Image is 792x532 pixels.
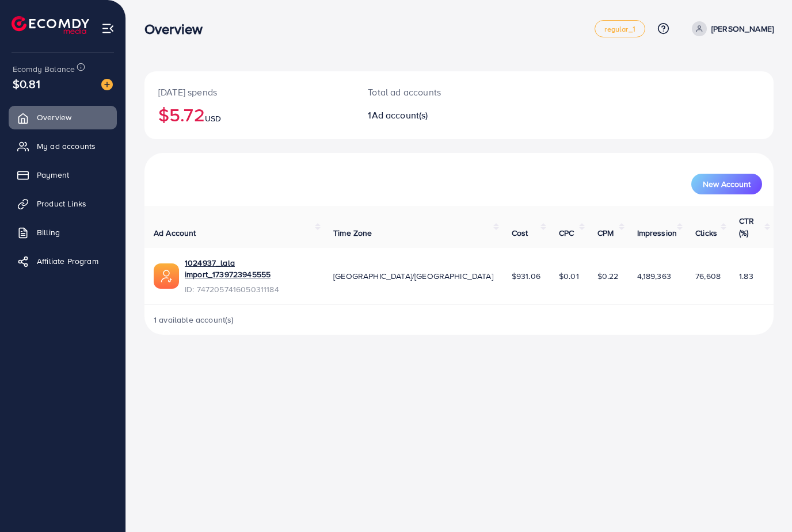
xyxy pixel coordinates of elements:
span: Clicks [695,227,717,239]
span: ID: 7472057416050311184 [185,284,315,295]
a: My ad accounts [9,135,117,158]
span: Billing [37,227,60,238]
span: Affiliate Program [37,255,98,267]
img: image [101,79,113,90]
img: logo [12,16,89,34]
a: Billing [9,221,117,244]
span: $0.01 [559,270,579,282]
h2: 1 [368,110,497,121]
span: USD [205,113,221,124]
span: $0.81 [13,75,40,92]
span: Ad Account [154,227,196,239]
p: Total ad accounts [368,85,497,99]
span: 1 available account(s) [154,314,234,326]
a: Product Links [9,192,117,215]
a: [PERSON_NAME] [687,21,774,36]
p: [DATE] spends [158,85,340,99]
span: $0.22 [597,270,619,282]
span: 1.83 [739,270,753,282]
span: Ecomdy Balance [13,63,75,75]
p: [PERSON_NAME] [711,22,774,36]
a: Payment [9,163,117,186]
span: Ad account(s) [372,109,428,121]
span: My ad accounts [37,140,96,152]
img: menu [101,22,115,35]
span: Impression [637,227,677,239]
a: 1024937_lala import_1739723945555 [185,257,315,281]
span: CPM [597,227,614,239]
span: CPC [559,227,574,239]
span: New Account [703,180,751,188]
span: Payment [37,169,69,181]
a: regular_1 [595,20,645,37]
span: $931.06 [512,270,540,282]
span: 76,608 [695,270,721,282]
a: Affiliate Program [9,250,117,273]
button: New Account [691,174,762,194]
span: Overview [37,112,71,123]
h3: Overview [144,21,212,37]
span: regular_1 [604,25,635,33]
a: Overview [9,106,117,129]
span: [GEOGRAPHIC_DATA]/[GEOGRAPHIC_DATA] [333,270,493,282]
span: CTR (%) [739,215,754,238]
span: Cost [512,227,528,239]
span: Product Links [37,198,86,209]
img: ic-ads-acc.e4c84228.svg [154,263,179,289]
span: Time Zone [333,227,372,239]
h2: $5.72 [158,104,340,125]
span: 4,189,363 [637,270,671,282]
